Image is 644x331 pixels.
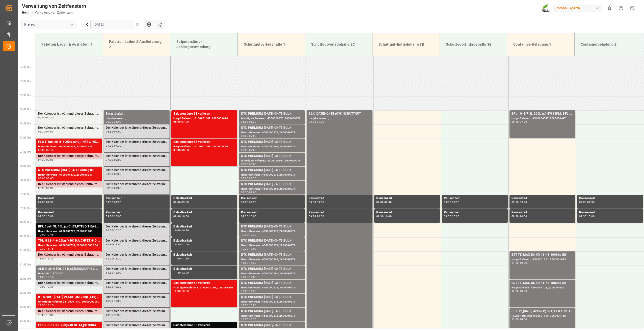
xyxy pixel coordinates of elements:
[249,201,256,203] div: 09:30
[90,20,134,29] input: TT-MM-JJJJ
[249,248,256,250] div: 11:00
[181,272,181,274] div: -
[241,281,303,286] div: NTC PREMIUM [DATE]+3+TE BULK
[114,187,121,189] div: 09:00
[38,224,100,229] div: BFL Costi SL 10L (x40) ES,PTFLO T EAGLE MASTER [DATE] 25kg(x40) INTFET 6-0-12 KR 25kgx40 DE,AT,FR...
[38,182,100,187] div: Der Kalender ist während dieses Zeitraums gesperrt.
[512,116,573,121] div: Haupt-Referenz : 4500000547, 2000000447
[451,215,452,217] div: -
[241,111,303,116] div: NTC PREMIUM [DATE]+3+TE BULK
[384,201,384,203] div: -
[38,196,100,201] div: Pausenzeit
[106,281,167,286] div: Der Kalender ist während dieses Zeitraums gesperrt.
[376,215,384,217] div: 09:30
[586,215,587,217] div: -
[106,116,168,121] div: Hauptreferenz : ,
[579,201,586,203] div: 09:00
[241,187,303,191] div: Haupt-Referenz : 4500000366, 2000000279
[106,286,113,288] div: 12:00
[20,80,31,83] span: 05:00 Uhr
[241,224,303,229] div: NTC PREMIUM [DATE]+3+TE BULK
[376,201,384,203] div: 09:00
[20,108,31,111] span: 06:00 Uhr
[444,210,506,215] div: Pausenzeit
[512,252,573,257] div: EST TE-MAX BS KR 11-48 1000kg BB
[309,121,316,123] div: 06:00
[181,229,189,231] div: 10:30
[376,210,438,215] div: Pausenzeit
[181,149,181,151] div: -
[173,286,235,290] div: Wichtigste Referenz : 6100001716, 2000001430
[309,210,370,215] div: Pausenzeit
[181,257,181,260] div: -
[520,201,527,203] div: 09:30
[106,182,167,187] div: Der Kalender ist während dieses Zeitraums gesperrt.
[241,116,303,121] div: Wichtigste Referenz : 4500000373, 2000000279
[45,149,46,151] div: -
[114,215,121,217] div: 10:00
[451,201,452,203] div: -
[248,201,249,203] div: -
[45,159,46,161] div: -
[106,252,167,257] div: Der Kalender ist während dieses Zeitraums gesperrt.
[452,201,459,203] div: 09:30
[106,168,167,173] div: Der Kalender ist während dieses Zeitraums gesperrt.
[511,40,570,49] div: Container-Beladung 1
[106,145,113,147] div: 07:00
[113,229,114,231] div: -
[309,111,370,116] div: BLK [DATE]+2+TE (GW) SCHÜTTGUT
[173,210,235,215] div: Belastbarkeit
[444,215,451,217] div: 09:30
[512,111,573,116] div: BFL 10-4-7 SL 200L (x4)TW ISPM; BFL 34 SL 27-0-0 +TE 200L (x4) TW; BFL Costi SL 20L (x48) D,A,CH,...
[38,276,45,278] div: 11:30
[249,149,256,151] div: 07:30
[241,215,248,217] div: 09:30
[444,201,451,203] div: 09:00
[248,163,249,165] div: -
[241,210,303,215] div: Pausenzeit
[173,116,235,121] div: Haupt-Referenz : 6100001662, 2000001410
[317,121,324,123] div: 21:00
[39,40,99,49] div: Paletten Laden & Ausliefern 1
[106,215,113,217] div: 09:30
[38,130,45,133] div: 06:30
[21,20,77,29] input: Typ zum Suchen/Auswählen
[241,145,303,149] div: Haupt-Referenz : 4500000367, 2000000279
[106,196,168,201] div: Pausenzeit
[241,159,303,163] div: Wichtigste Referenz : 4500000369, 2000000279
[114,286,121,288] div: 12:30
[181,121,189,123] div: 07:00
[45,286,46,288] div: -
[38,210,100,215] div: Pausenzeit
[46,276,53,278] div: 12:15
[241,163,248,165] div: 07:30
[106,159,113,161] div: 07:30
[512,210,573,215] div: Pausenzeit
[38,229,100,234] div: Haupt-Referenz : 6100001725, 2000001408
[173,252,235,257] div: Belastbarkeit
[512,196,573,201] div: Pausenzeit
[241,252,303,257] div: NTC PREMIUM [DATE]+3+TE BULK
[586,201,587,203] div: -
[114,257,121,260] div: 11:30
[519,262,520,264] div: -
[181,243,181,246] div: -
[241,196,303,201] div: Pausenzeit
[114,121,121,123] div: 21:00
[173,243,181,246] div: 10:30
[46,286,53,288] div: 12:30
[106,257,113,260] div: 11:00
[106,173,113,175] div: 08:00
[45,177,46,179] div: -
[20,193,31,195] span: 09:00 Uhr
[173,145,235,149] div: Haupt-Referenz : 6100001748, 2000001450
[113,201,114,203] div: -
[241,177,248,179] div: 08:00
[45,187,46,189] div: -
[241,286,303,290] div: Haupt-Referenz : 4500000372, 2000000279
[181,290,181,292] div: -
[113,187,114,189] div: -
[22,11,29,14] a: Heim
[241,262,248,264] div: 11:00
[114,130,121,133] div: 07:00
